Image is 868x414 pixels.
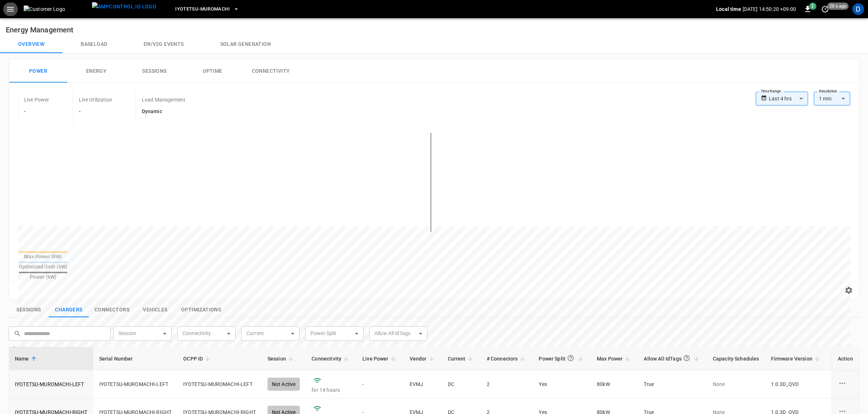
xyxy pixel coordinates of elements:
[827,3,849,10] span: 20 s ago
[175,5,230,13] span: Iyotetsu-Muromachi
[9,60,67,83] button: Power
[761,88,781,94] label: Time Range
[410,354,436,363] span: Vendor
[716,5,741,13] p: Local time
[49,302,89,318] button: show latest charge points
[362,354,398,363] span: Live Power
[175,302,227,318] button: show latest optimizations
[15,381,84,388] a: IYOTETSU-MUROMACHI-LEFT
[819,88,837,94] label: Resolution
[743,5,796,13] p: [DATE] 14:50:20 +09:00
[142,108,185,116] h6: Dynamic
[24,5,89,13] img: Customer Logo
[539,351,585,366] span: Power Split
[202,36,289,53] button: Solar generation
[67,60,125,83] button: Energy
[852,3,864,15] div: profile-icon
[819,3,831,15] button: set refresh interval
[809,3,816,10] span: 2
[93,347,178,370] th: Serial Number
[268,354,296,363] span: Session
[183,354,212,363] span: OCPP ID
[184,60,242,83] button: Uptime
[125,36,202,53] button: Dr/V2G events
[644,351,701,366] span: Allow All IdTags
[142,96,185,103] p: Load Management
[771,354,822,363] span: Firmware Version
[172,2,242,16] button: Iyotetsu-Muromachi
[79,108,112,116] h6: -
[125,60,184,83] button: Sessions
[707,347,765,370] th: Capacity Schedules
[89,302,135,318] button: show latest connectors
[63,36,125,53] button: Baseload
[24,108,49,116] h6: -
[79,96,112,103] p: Live Utilization
[242,60,300,83] button: Connectivity
[9,302,49,318] button: show latest sessions
[92,2,156,11] img: ampcontrol.io logo
[814,92,850,106] div: 1 min
[597,354,632,363] span: Max Power
[838,379,853,390] div: charge point options
[15,354,39,363] span: Name
[487,354,527,363] span: # Connectors
[135,302,175,318] button: show latest vehicles
[312,354,351,363] span: Connectivity
[24,96,49,103] p: Live Power
[769,92,808,106] div: Last 4 hrs
[832,347,859,370] th: Action
[448,354,475,363] span: Current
